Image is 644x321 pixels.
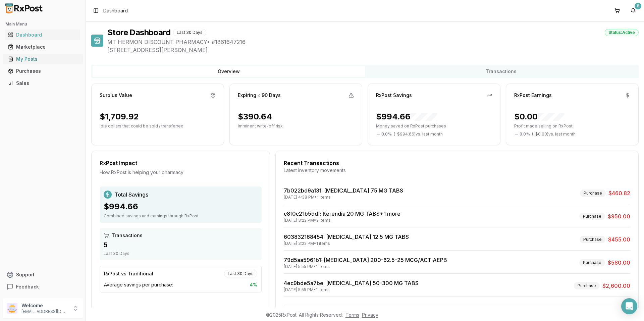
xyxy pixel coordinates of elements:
[100,111,139,122] div: $1,709.92
[284,305,630,316] button: View All Transactions
[238,92,281,99] div: Expiring ≤ 90 Days
[362,312,378,318] a: Privacy
[635,3,641,9] div: 8
[3,269,83,281] button: Support
[107,38,639,46] span: MT HERMON DISCOUNT PHARMACY • # 1861647216
[520,131,530,137] span: 0.0 %
[608,235,630,244] span: $455.00
[608,259,630,267] span: $580.00
[284,167,630,174] div: Latest inventory movements
[381,131,392,137] span: 0.0 %
[104,270,153,277] div: RxPost vs Traditional
[104,281,173,288] span: Average savings per purchase:
[602,282,630,290] span: $2,600.00
[114,191,148,199] span: Total Savings
[376,111,437,122] div: $994.66
[608,189,630,197] span: $460.82
[284,264,447,269] div: [DATE] 5:55 PM • 1 items
[3,66,83,76] button: Purchases
[284,187,403,194] a: 7b022bd9a13f: [MEDICAL_DATA] 75 MG TABS
[579,259,605,266] div: Purchase
[16,283,39,290] span: Feedback
[284,233,409,240] a: 603832168454: [MEDICAL_DATA] 12.5 MG TABS
[224,270,257,277] div: Last 30 Days
[103,7,128,14] span: Dashboard
[394,131,443,137] span: ( - $994.66 ) vs. last month
[3,30,83,40] button: Dashboard
[532,131,576,137] span: ( - $0.00 ) vs. last month
[104,213,258,219] div: Combined savings and earnings through RxPost
[580,236,605,243] div: Purchase
[5,65,80,77] a: Purchases
[605,29,639,36] div: Status: Active
[100,159,262,167] div: RxPost Impact
[284,241,409,246] div: [DATE] 3:22 PM • 1 items
[173,29,206,36] div: Last 30 Days
[5,41,80,53] a: Marketplace
[608,212,630,220] span: $950.00
[376,123,492,129] p: Money saved on RxPost purchases
[284,159,630,167] div: Recent Transactions
[514,92,552,99] div: RxPost Earnings
[284,287,419,292] div: [DATE] 5:55 PM • 1 items
[579,213,605,220] div: Purchase
[365,66,637,77] button: Transactions
[8,44,77,50] div: Marketplace
[3,42,83,52] button: Marketplace
[104,251,258,256] div: Last 30 Days
[8,68,77,74] div: Purchases
[21,302,68,309] p: Welcome
[345,312,359,318] a: Terms
[250,281,257,288] span: 4 %
[8,32,77,38] div: Dashboard
[238,123,354,129] p: Imminent write-off risk
[8,56,77,62] div: My Posts
[580,190,606,197] div: Purchase
[21,309,68,314] p: [EMAIL_ADDRESS][DOMAIN_NAME]
[5,77,80,89] a: Sales
[376,92,412,99] div: RxPost Savings
[284,195,403,200] div: [DATE] 4:38 PM • 1 items
[5,29,80,41] a: Dashboard
[112,232,143,239] span: Transactions
[514,111,565,122] div: $0.00
[3,3,46,13] img: RxPost Logo
[104,201,258,212] div: $994.66
[284,280,419,286] a: 4ec9bde5a7be: [MEDICAL_DATA] 50-300 MG TABS
[93,66,365,77] button: Overview
[3,54,83,64] button: My Posts
[107,46,639,54] span: [STREET_ADDRESS][PERSON_NAME]
[284,210,400,217] a: c8f0c21b5ddf: Kerendia 20 MG TABS+1 more
[100,123,216,129] p: Idle dollars that could be sold / transferred
[628,5,639,16] button: 8
[5,21,80,27] h2: Main Menu
[100,169,262,176] div: How RxPost is helping your pharmacy
[7,303,17,314] img: User avatar
[104,240,258,250] div: 5
[574,282,600,289] div: Purchase
[284,257,447,263] a: 79d5aa5961b1: [MEDICAL_DATA] 200-62.5-25 MCG/ACT AEPB
[238,111,272,122] div: $390.64
[284,218,400,223] div: [DATE] 3:22 PM • 2 items
[621,298,637,314] div: Open Intercom Messenger
[107,27,170,38] h1: Store Dashboard
[514,123,630,129] p: Profit made selling on RxPost
[5,53,80,65] a: My Posts
[103,7,128,14] nav: breadcrumb
[100,92,132,99] div: Surplus Value
[3,78,83,89] button: Sales
[3,281,83,293] button: Feedback
[8,80,77,87] div: Sales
